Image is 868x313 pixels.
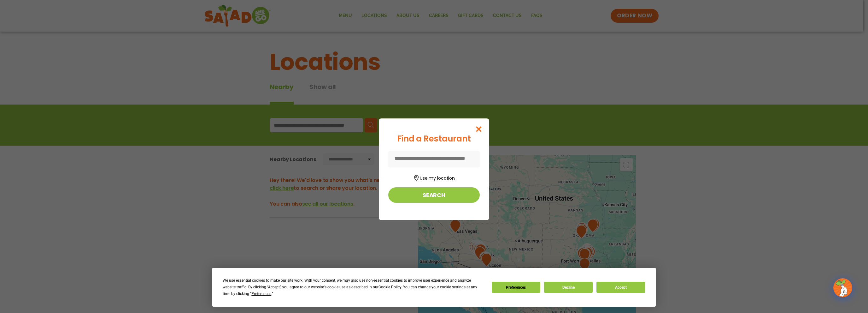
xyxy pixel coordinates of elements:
div: Find a Restaurant [388,133,480,145]
img: wpChatIcon [834,279,852,297]
button: Preferences [492,282,540,293]
button: Search [388,187,480,203]
button: Accept [596,282,645,293]
span: Preferences [251,292,271,296]
div: Cookie Consent Prompt [212,268,656,307]
div: We use essential cookies to make our site work. With your consent, we may also use non-essential ... [223,277,484,297]
button: Close modal [469,118,489,140]
span: Cookie Policy [378,285,401,289]
button: Decline [544,282,593,293]
button: Use my location [388,173,480,182]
